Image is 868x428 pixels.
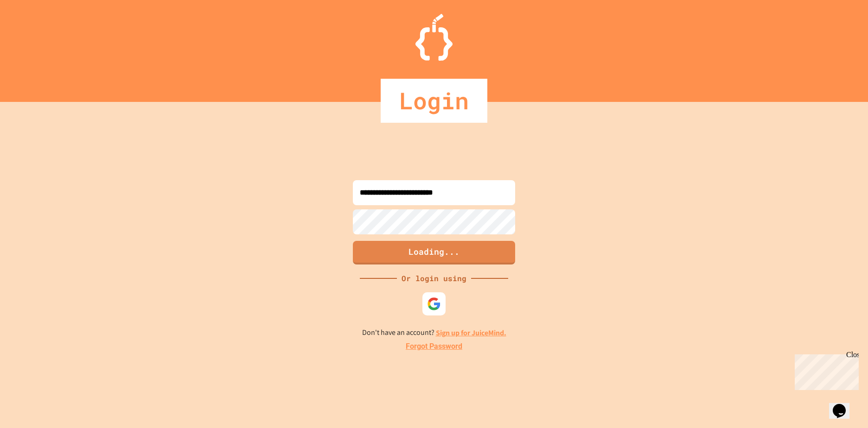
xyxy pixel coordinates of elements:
div: Chat with us now!Close [4,4,64,59]
img: google-icon.svg [427,297,441,311]
a: Sign up for JuiceMind. [436,328,506,338]
p: Don't have an account? [362,327,506,339]
button: Loading... [353,241,515,264]
iframe: chat widget [791,351,859,390]
iframe: chat widget [829,391,859,419]
div: Login [381,79,487,123]
img: Logo.svg [415,14,453,61]
a: Forgot Password [406,341,462,352]
div: Or login using [397,273,471,284]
